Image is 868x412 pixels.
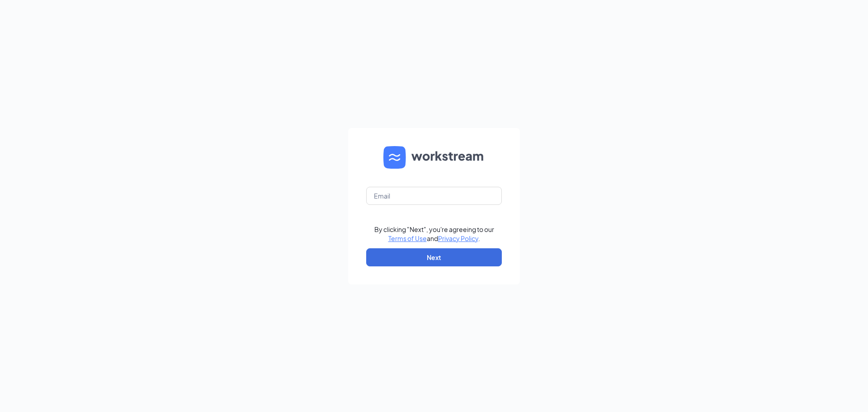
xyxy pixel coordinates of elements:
input: Email [366,187,502,205]
a: Terms of Use [388,234,427,242]
div: By clicking "Next", you're agreeing to our and . [374,225,494,243]
button: Next [366,248,502,266]
img: WS logo and Workstream text [383,146,485,169]
a: Privacy Policy [438,234,478,242]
